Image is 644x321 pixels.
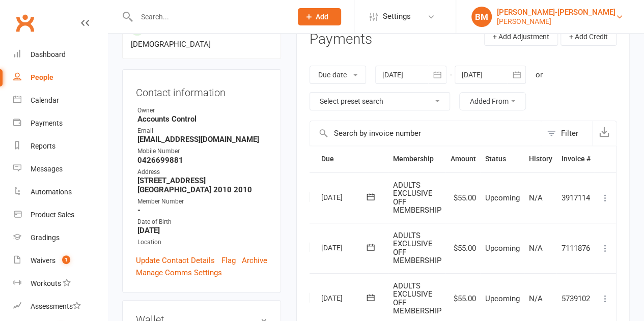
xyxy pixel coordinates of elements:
div: BM [471,7,492,27]
button: Filter [542,121,592,145]
a: Payments [13,112,107,135]
strong: 0426699881 [137,156,267,165]
div: Automations [31,188,72,196]
a: Assessments [13,295,107,318]
span: ADULTS EXCLUSIVE OFF MEMBERSHIP [393,231,441,266]
button: Add [298,8,341,25]
h3: Contact information [136,83,267,98]
div: Date of Birth [137,217,267,227]
input: Search... [133,10,285,24]
span: Upcoming [485,193,519,202]
th: History [524,146,556,172]
div: Dashboard [31,50,66,59]
div: Reports [31,142,55,150]
a: People [13,66,107,89]
a: Product Sales [13,203,107,226]
th: Status [480,146,524,172]
span: N/A [528,244,542,253]
input: Search by invoice number [310,121,542,145]
a: Gradings [13,226,107,249]
a: Archive [242,254,267,267]
div: [DATE] [321,189,368,205]
span: ADULTS EXCLUSIVE OFF MEMBERSHIP [393,281,441,316]
strong: [EMAIL_ADDRESS][DOMAIN_NAME] [137,135,267,144]
span: [DEMOGRAPHIC_DATA] [131,40,211,49]
div: [DATE] [321,290,368,306]
th: Membership [388,146,445,172]
div: Filter [561,127,578,139]
h3: Payments [310,32,372,47]
button: + Add Credit [561,27,617,46]
td: $55.00 [445,172,480,223]
a: Flag [221,254,236,267]
div: Waivers [31,256,55,265]
button: Added From [459,92,526,110]
td: 7111876 [556,223,595,273]
div: [PERSON_NAME]-[PERSON_NAME] [497,8,615,17]
a: Update Contact Details [136,254,215,267]
a: Messages [13,158,107,181]
div: Email [137,126,267,136]
button: + Add Adjustment [484,27,558,46]
th: Invoice # [556,146,595,172]
td: 3917114 [556,172,595,223]
span: ADULTS EXCLUSIVE OFF MEMBERSHIP [393,181,441,215]
th: Amount [445,146,480,172]
div: Messages [31,165,63,173]
strong: [DATE] [137,226,267,235]
a: Dashboard [13,43,107,66]
a: Workouts [13,272,107,295]
strong: Accounts Control [137,114,267,124]
button: Due date [310,66,366,84]
a: Waivers 1 [13,249,107,272]
td: $55.00 [445,223,480,273]
strong: - [137,206,267,215]
div: Location [137,238,267,247]
div: Gradings [31,234,60,242]
a: Automations [13,181,107,203]
strong: [STREET_ADDRESS][GEOGRAPHIC_DATA] 2010 2010 [137,176,267,194]
span: Settings [383,5,411,28]
div: Assessments [31,302,81,310]
span: N/A [528,193,542,202]
span: Upcoming [485,294,519,303]
div: Product Sales [31,211,74,219]
div: Mobile Number [137,147,267,156]
span: N/A [528,294,542,303]
div: [DATE] [321,240,368,255]
div: or [535,69,542,81]
div: [PERSON_NAME] [497,17,615,26]
div: Member Number [137,197,267,207]
div: Calendar [31,96,59,104]
div: Workouts [31,279,61,287]
span: Upcoming [485,244,519,253]
a: Clubworx [12,10,38,36]
div: Address [137,167,267,177]
div: Payments [31,119,63,127]
a: Manage Comms Settings [136,267,222,279]
a: Reports [13,135,107,158]
th: Due [317,146,388,172]
span: Add [316,13,328,21]
a: Calendar [13,89,107,112]
div: Owner [137,106,267,115]
span: 1 [62,255,70,264]
div: People [31,73,53,81]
